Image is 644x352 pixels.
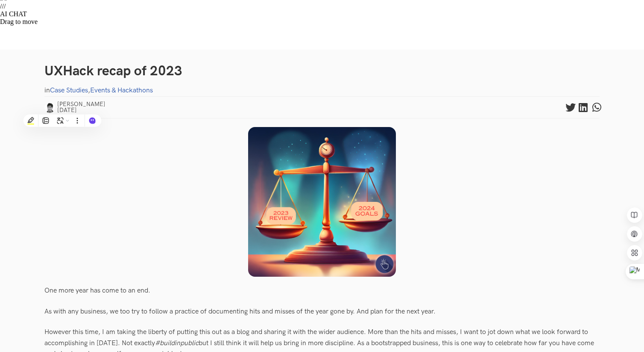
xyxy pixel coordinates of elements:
[90,86,153,95] a: Events & Hackathons
[57,101,105,113] span: [PERSON_NAME] [DATE]
[44,65,600,78] h1: UXHack recap of 2023
[44,102,55,113] img: Nishith Gupta pic
[248,127,396,277] img: UXHack recap of 2023 | UXHack banner
[50,86,88,95] a: Case Studies
[44,87,600,94] div: in ,
[44,303,600,319] div: As with any business, we too try to follow a practice of documenting hits and misses of the year ...
[155,339,199,347] i: #buildinpublic
[44,283,600,299] div: One more year has come to an end.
